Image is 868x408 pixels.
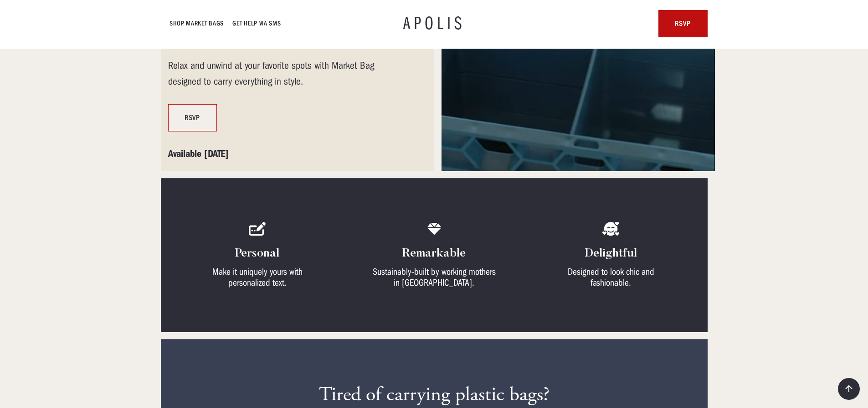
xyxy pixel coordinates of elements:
a: Shop Market bags [170,18,224,29]
a: APOLIS [403,15,465,33]
a: RSVP [168,104,217,131]
div: Designed to look chic and fashionable. [547,267,675,288]
div: Sustainably-built by working mothers in [GEOGRAPHIC_DATA]. [370,267,498,288]
div: Relax and unwind at your favorite spots with Market Bag designed to carry everything in style. [168,58,405,90]
a: GET HELP VIA SMS [233,18,281,29]
a: rsvp [658,10,707,37]
div: Make it uniquely yours with personalized text. [193,267,322,288]
strong: Available [DATE] [168,148,229,160]
h4: Personal [235,247,279,261]
h4: Remarkable [402,247,466,261]
h4: Delightful [585,247,637,261]
h3: Tired of carrying plastic bags? [298,383,571,407]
